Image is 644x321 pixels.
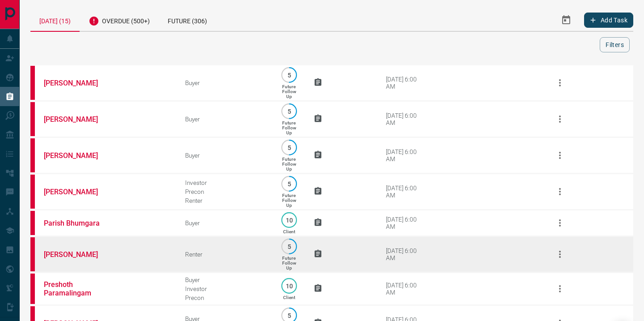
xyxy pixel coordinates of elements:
div: [DATE] 6:00 AM [386,76,424,90]
p: 10 [286,217,292,223]
button: Filters [600,37,630,52]
div: [DATE] 6:00 AM [386,184,424,199]
p: 5 [286,108,292,115]
div: property.ca [30,66,35,100]
p: 10 [286,282,292,289]
div: property.ca [30,274,35,304]
div: Buyer [185,79,265,86]
a: Preshoth Paramalingam [44,280,111,297]
div: Overdue (500+) [80,9,159,31]
a: [PERSON_NAME] [44,188,111,196]
button: Select Date Range [555,9,577,31]
p: Client [283,295,295,300]
div: Renter [185,197,265,204]
div: Buyer [185,152,265,159]
div: property.ca [30,175,35,209]
div: Precon [185,188,265,195]
a: [PERSON_NAME] [44,79,111,87]
p: 5 [286,180,292,187]
div: property.ca [30,211,35,235]
a: [PERSON_NAME] [44,250,111,259]
a: [PERSON_NAME] [44,115,111,124]
button: Add Task [584,13,633,28]
div: Future (306) [159,9,216,31]
p: Future Follow Up [282,84,296,99]
a: Parish Bhumgara [44,219,111,227]
div: [DATE] 6:00 AM [386,148,424,163]
a: [PERSON_NAME] [44,151,111,160]
p: Future Follow Up [282,193,296,208]
div: [DATE] (15) [30,9,80,32]
div: [DATE] 6:00 AM [386,216,424,230]
div: Renter [185,251,265,258]
div: [DATE] 6:00 AM [386,282,424,296]
div: Precon [185,294,265,301]
p: Client [283,229,295,234]
div: Buyer [185,276,265,283]
div: [DATE] 6:00 AM [386,112,424,126]
p: Future Follow Up [282,120,296,135]
p: 5 [286,243,292,250]
p: Future Follow Up [282,157,296,171]
p: 5 [286,72,292,78]
div: Investor [185,179,265,186]
p: 5 [286,144,292,151]
p: 5 [286,312,292,319]
div: Investor [185,285,265,292]
div: [DATE] 6:00 AM [386,247,424,261]
div: Buyer [185,116,265,123]
div: property.ca [30,102,35,136]
div: Buyer [185,219,265,227]
p: Future Follow Up [282,256,296,270]
div: property.ca [30,138,35,172]
div: property.ca [30,237,35,271]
